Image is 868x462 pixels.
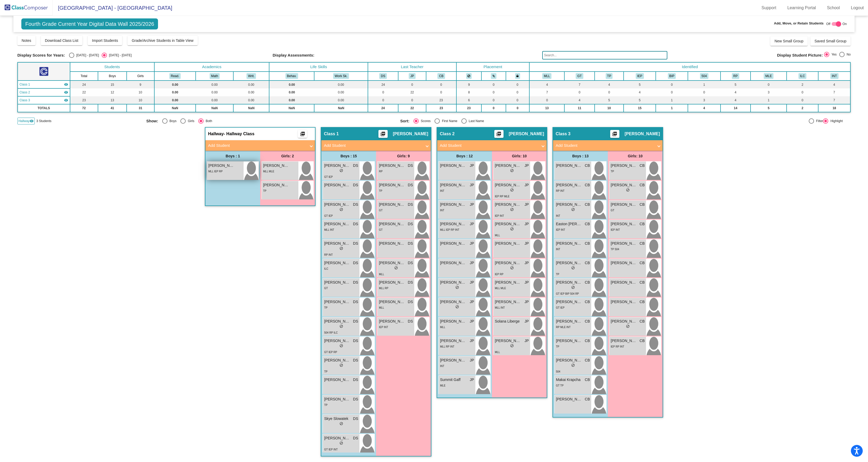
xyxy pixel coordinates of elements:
span: [PERSON_NAME] [379,163,405,168]
mat-icon: visibility [64,90,68,94]
span: Display Scores for Years: [17,53,65,58]
th: Last Teacher [368,62,456,72]
mat-icon: visibility [29,119,34,123]
button: Print Students Details [298,130,307,138]
td: 3 [751,88,787,96]
span: Class 1 [19,82,30,87]
td: 0 [506,104,530,112]
span: [PERSON_NAME] [379,202,405,207]
span: JP [525,221,529,227]
td: 0.00 [269,88,314,96]
span: MLL MLE [263,170,274,173]
td: 23 [426,104,456,112]
td: 13 [529,104,564,112]
span: do_not_disturb_alt [339,169,343,172]
td: 9 [127,81,154,88]
td: 0.00 [314,81,368,88]
td: 0 [481,104,506,112]
div: Girls [186,119,194,123]
button: RP [732,73,739,79]
td: 4 [595,81,624,88]
span: Easton [PERSON_NAME] [556,221,582,227]
a: School [823,4,844,12]
td: 0.00 [196,81,233,88]
span: [PERSON_NAME] [440,221,466,227]
td: 9 [456,81,481,88]
th: Intervention [818,72,850,81]
span: JP [470,163,474,168]
span: CB [640,202,645,207]
td: 0 [481,81,506,88]
span: DS [408,163,413,168]
span: CB [585,163,590,168]
span: [PERSON_NAME] [611,163,637,168]
span: do_not_disturb_alt [510,208,514,211]
button: ILC [798,73,806,79]
th: Individualized Education Plan [624,72,656,81]
span: GT IEP [324,175,333,178]
td: 4 [564,96,594,104]
button: Work Sk. [333,73,349,79]
a: Logout [847,4,868,12]
span: do_not_disturb_alt [626,188,630,192]
span: RP INT [556,189,565,192]
span: [PERSON_NAME] [556,163,582,168]
input: Search... [542,51,667,59]
span: Class 3 [556,131,570,137]
span: JP [470,202,474,207]
th: READ Plan [721,72,751,81]
td: TOTALS [18,104,70,112]
mat-panel-title: Add Student [324,143,422,149]
td: NaN [269,104,314,112]
span: CB [585,221,590,227]
mat-radio-group: Select an option [69,53,132,58]
div: Girls: 10 [608,151,663,161]
span: [PERSON_NAME] [324,221,351,227]
span: [PERSON_NAME] [495,221,521,227]
span: New Small Group [775,39,803,43]
mat-expansion-panel-header: Add Student [321,140,431,151]
td: 0 [787,96,818,104]
td: 0 [506,81,530,88]
span: [PERSON_NAME] [495,163,521,168]
div: Highlight [828,119,843,123]
td: 0 [398,81,426,88]
th: Students [70,62,154,72]
th: Total [70,72,98,81]
td: 0.00 [196,96,233,104]
span: Notes [22,38,31,43]
span: Grade/Archive Students in Table View [132,38,194,43]
span: CB [640,163,645,168]
span: [PERSON_NAME] [625,131,660,137]
button: TP [606,73,613,79]
button: GT [576,73,583,79]
td: 0.00 [154,88,196,96]
td: 22 [398,88,426,96]
span: Class 2 [440,131,455,137]
div: Girls: 2 [260,151,315,161]
span: JP [525,163,529,168]
td: 0 [368,88,398,96]
button: Import Students [88,36,122,45]
span: 3 Students [36,119,51,123]
div: Boys : 12 [437,151,492,161]
span: [PERSON_NAME] [324,202,351,207]
span: GT [379,209,383,212]
span: DS [353,163,358,168]
mat-expansion-panel-header: Add Student [553,140,663,151]
span: - Hallway Class [224,131,255,137]
td: NaN [154,104,196,112]
button: Grade/Archive Students in Table View [127,36,198,45]
span: [PERSON_NAME] [263,163,289,168]
th: ILC Program Supported [787,72,818,81]
th: Keep away students [456,72,481,81]
td: 0.00 [196,88,233,96]
span: [PERSON_NAME] [379,182,405,188]
td: 0 [506,88,530,96]
td: 14 [721,104,751,112]
th: Keep with students [481,72,506,81]
div: No [845,52,851,57]
span: Class 1 [324,131,339,137]
td: 0 [426,88,456,96]
td: 0.00 [269,96,314,104]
